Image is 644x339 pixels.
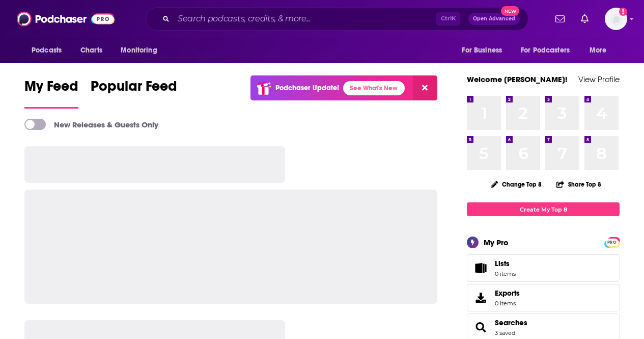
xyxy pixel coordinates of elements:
[24,119,158,130] a: New Releases & Guests Only
[467,202,620,216] a: Create My Top 8
[462,43,502,58] span: For Business
[468,13,520,25] button: Open AdvancedNew
[80,43,102,58] span: Charts
[91,77,177,109] a: Popular Feed
[556,174,602,194] button: Share Top 8
[146,7,528,31] div: Search podcasts, credits, & more...
[24,77,78,101] span: My Feed
[582,41,620,60] button: open menu
[578,74,620,84] a: View Profile
[521,43,570,58] span: For Podcasters
[467,74,568,84] a: Welcome [PERSON_NAME]!
[551,10,569,28] a: Show notifications dropdown
[605,8,627,30] span: Logged in as esmith_bg
[343,81,405,95] a: See What's New
[590,43,607,58] span: More
[605,8,627,30] img: User Profile
[470,320,491,334] a: Searches
[467,284,620,311] a: Exports
[485,178,548,191] button: Change Top 8
[470,291,491,305] span: Exports
[495,289,520,298] span: Exports
[514,41,584,60] button: open menu
[619,8,627,16] svg: Add a profile image
[470,261,491,275] span: Lists
[467,254,620,282] a: Lists
[606,238,618,246] a: PRO
[473,16,515,21] span: Open Advanced
[495,259,516,268] span: Lists
[17,9,115,29] img: Podchaser - Follow, Share and Rate Podcasts
[24,77,78,109] a: My Feed
[74,41,108,60] a: Charts
[114,41,170,60] button: open menu
[91,77,177,101] span: Popular Feed
[32,43,62,58] span: Podcasts
[606,239,618,246] span: PRO
[501,6,519,16] span: New
[577,10,593,28] a: Show notifications dropdown
[455,41,515,60] button: open menu
[495,300,520,307] span: 0 items
[605,8,627,30] button: Show profile menu
[436,12,460,25] span: Ctrl K
[495,270,516,277] span: 0 items
[24,41,75,60] button: open menu
[495,318,527,327] a: Searches
[495,329,515,336] a: 3 saved
[174,11,436,27] input: Search podcasts, credits, & more...
[484,238,509,247] div: My Pro
[121,43,157,58] span: Monitoring
[275,84,339,92] p: Podchaser Update!
[495,259,510,268] span: Lists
